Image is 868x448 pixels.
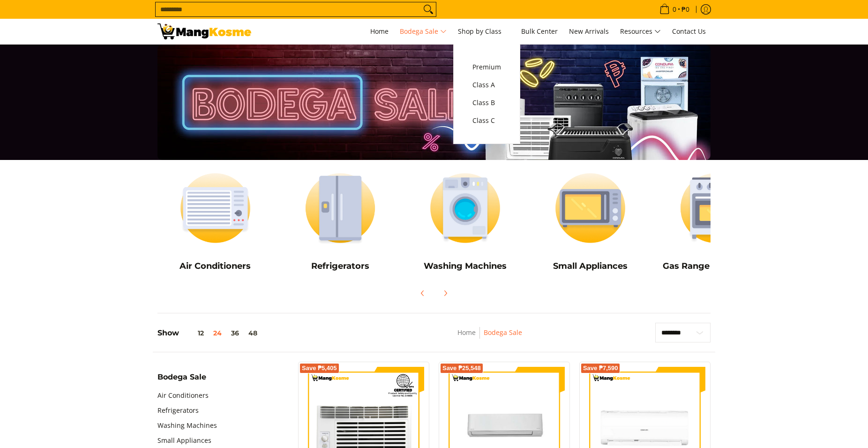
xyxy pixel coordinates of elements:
a: Bodega Sale [484,328,522,337]
a: Washing Machines [157,418,217,433]
a: Bulk Center [516,19,562,44]
summary: Open [157,373,206,388]
button: 48 [244,329,262,337]
a: Class A [468,76,506,94]
a: Cookers Gas Range and Cookers [658,165,773,278]
button: Previous [412,283,433,304]
span: Class C [472,115,501,127]
span: Resources [620,26,661,38]
h5: Small Appliances [532,261,648,272]
a: Contact Us [667,19,711,44]
a: Refrigerators [157,403,199,418]
a: Home [457,328,476,337]
a: New Arrivals [564,19,614,44]
button: 12 [179,329,209,337]
span: Contact Us [672,27,706,36]
a: Small Appliances Small Appliances [532,165,648,278]
img: Refrigerators [283,165,398,251]
img: Small Appliances [532,165,648,251]
a: Resources [615,19,666,44]
span: Save ₱5,405 [302,365,337,371]
button: 36 [226,329,244,337]
a: Bodega Sale [395,19,451,44]
img: Washing Machines [407,165,523,251]
h5: Washing Machines [407,261,523,272]
button: Search [421,2,436,16]
span: Bulk Center [521,27,558,36]
span: Premium [472,61,501,73]
a: Air Conditioners Air Conditioners [157,165,273,278]
span: Bodega Sale [400,26,447,38]
span: Home [370,27,389,36]
span: New Arrivals [569,27,609,36]
span: Save ₱7,590 [583,365,618,371]
a: Air Conditioners [157,388,209,403]
a: Washing Machines Washing Machines [407,165,523,278]
span: Class A [472,79,501,91]
span: Class B [472,97,501,109]
a: Shop by Class [453,19,515,44]
img: Bodega Sale l Mang Kosme: Cost-Efficient &amp; Quality Home Appliances [157,23,251,39]
a: Small Appliances [157,433,211,448]
span: 0 [671,6,678,13]
h5: Air Conditioners [157,261,273,272]
span: Shop by Class [458,26,510,38]
nav: Breadcrumbs [395,327,585,348]
span: ₱0 [680,6,691,13]
img: Cookers [658,165,773,251]
a: Class C [468,112,506,129]
nav: Main Menu [261,19,711,44]
button: Next [435,283,456,304]
span: • [657,4,692,15]
h5: Refrigerators [283,261,398,272]
span: Save ₱25,548 [442,365,481,371]
button: 24 [209,329,226,337]
h5: Show [157,328,262,338]
span: Bodega Sale [157,373,206,381]
h5: Gas Range and Cookers [658,261,773,272]
img: Air Conditioners [157,165,273,251]
a: Home [366,19,393,44]
a: Premium [468,58,506,76]
a: Class B [468,94,506,112]
a: Refrigerators Refrigerators [283,165,398,278]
